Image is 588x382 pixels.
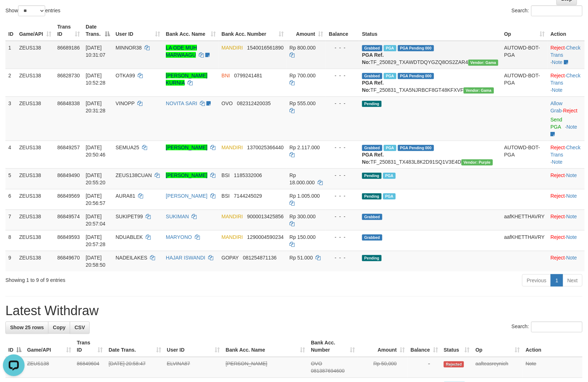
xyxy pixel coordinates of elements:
[512,322,583,332] label: Search:
[289,172,315,185] span: Rp 18.000.000
[552,87,563,93] a: Note
[566,234,577,240] a: Note
[551,193,565,199] a: Reject
[5,251,16,271] td: 9
[24,336,74,357] th: Game/API: activate to sort column ascending
[441,336,473,357] th: Status: activate to sort column ascending
[222,234,243,240] span: MANDIRI
[116,100,135,106] span: VINOPP
[116,234,143,240] span: NDUABLEK
[468,60,499,66] span: Vendor URL: https://trx31.1velocity.biz
[408,357,441,378] td: -
[384,73,396,79] span: Marked by aafsreyleap
[116,145,139,150] span: SEMUA25
[222,145,243,150] span: MANDIRI
[86,214,106,227] span: [DATE] 20:57:04
[326,20,359,41] th: Balance
[247,145,284,150] span: Copy 1370025366440 to clipboard
[223,336,308,357] th: Bank Acc. Name: activate to sort column ascending
[289,100,316,106] span: Rp 555.000
[53,325,65,331] span: Copy
[86,45,106,58] span: [DATE] 10:31:07
[551,73,581,86] a: Check Trans
[566,172,577,178] a: Note
[5,141,16,168] td: 4
[548,41,585,69] td: · ·
[362,80,384,93] b: PGA Ref. No:
[329,254,356,261] div: - - -
[289,214,316,219] span: Rp 300.000
[551,100,563,113] a: Allow Grab
[247,45,284,51] span: Copy 1540016561890 to clipboard
[237,100,271,106] span: Copy 082312420035 to clipboard
[86,255,106,268] span: [DATE] 20:58:50
[166,45,197,58] a: LA ODE MUH MARWAAGU
[566,193,577,199] a: Note
[106,357,164,378] td: [DATE] 20:58:47
[106,336,164,357] th: Date Trans.: activate to sort column ascending
[566,255,577,261] a: Note
[362,45,382,51] span: Grabbed
[362,145,382,151] span: Grabbed
[289,193,320,199] span: Rp 1.005.000
[362,73,382,79] span: Grabbed
[166,234,192,240] a: MARYONO
[398,45,434,51] span: PGA Pending
[3,3,25,25] button: Open LiveChat chat widget
[512,5,583,16] label: Search:
[384,45,396,51] span: Marked by aafkaynarin
[57,234,80,240] span: 86849593
[234,172,262,178] span: Copy 1185332006 to clipboard
[329,233,356,241] div: - - -
[567,124,578,130] a: Note
[116,73,135,78] span: OTKA99
[16,69,54,96] td: ZEUS138
[552,159,563,165] a: Note
[329,213,356,220] div: - - -
[551,234,565,240] a: Reject
[362,52,384,65] b: PGA Ref. No:
[329,100,356,107] div: - - -
[86,145,106,158] span: [DATE] 20:50:46
[551,255,565,261] a: Reject
[444,361,464,368] span: Rejected
[362,235,382,241] span: Grabbed
[166,214,189,219] a: SUKIMAN
[222,214,243,219] span: MANDIRI
[57,45,80,51] span: 86689186
[18,5,45,16] select: Showentries
[16,20,54,41] th: Game/API: activate to sort column ascending
[57,193,80,199] span: 86849569
[501,141,548,168] td: AUTOWD-BOT-PGA
[74,357,106,378] td: 86849604
[473,336,523,357] th: Op: activate to sort column ascending
[362,173,382,179] span: Pending
[86,234,106,247] span: [DATE] 20:57:28
[74,325,85,331] span: CSV
[563,274,583,287] a: Next
[563,108,578,113] a: Reject
[24,357,74,378] td: ZEUS138
[116,255,147,261] span: NADEILAKES
[5,41,16,69] td: 1
[462,159,493,166] span: Vendor URL: https://trx4.1velocity.biz
[526,361,537,367] a: Note
[384,145,396,151] span: Marked by aafsreyleap
[359,20,501,41] th: Status
[57,214,80,219] span: 86849574
[70,322,90,334] a: CSV
[289,73,316,78] span: Rp 700.000
[464,87,494,94] span: Vendor URL: https://trx31.1velocity.biz
[83,20,113,41] th: Date Trans.: activate to sort column descending
[57,73,80,78] span: 86828730
[247,234,284,240] span: Copy 1290004590234 to clipboard
[5,5,60,16] label: Show entries
[222,73,230,78] span: BNI
[289,145,320,150] span: Rp 2.117.000
[5,210,16,230] td: 7
[329,192,356,199] div: - - -
[289,45,316,51] span: Rp 800.000
[116,193,135,199] span: AURA81
[166,255,205,261] a: HAJAR ISWANDI
[16,168,54,189] td: ZEUS138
